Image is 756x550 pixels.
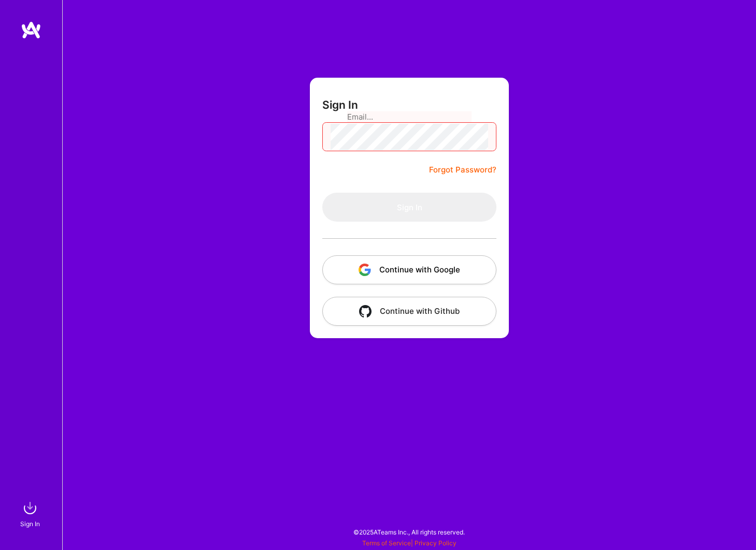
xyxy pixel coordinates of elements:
a: sign inSign In [22,498,40,529]
div: © 2025 ATeams Inc., All rights reserved. [62,519,756,545]
img: sign in [20,498,40,518]
img: logo [21,21,41,39]
div: Sign In [20,518,40,529]
a: Forgot Password? [429,164,496,176]
a: Terms of Service [362,539,411,547]
h3: Sign In [322,98,358,111]
button: Sign In [322,193,496,222]
button: Continue with Google [322,255,496,284]
input: Email... [347,104,472,130]
a: Privacy Policy [415,539,457,547]
img: icon [359,305,372,317]
span: | [362,539,457,547]
img: icon [359,264,371,276]
button: Continue with Github [322,297,496,326]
